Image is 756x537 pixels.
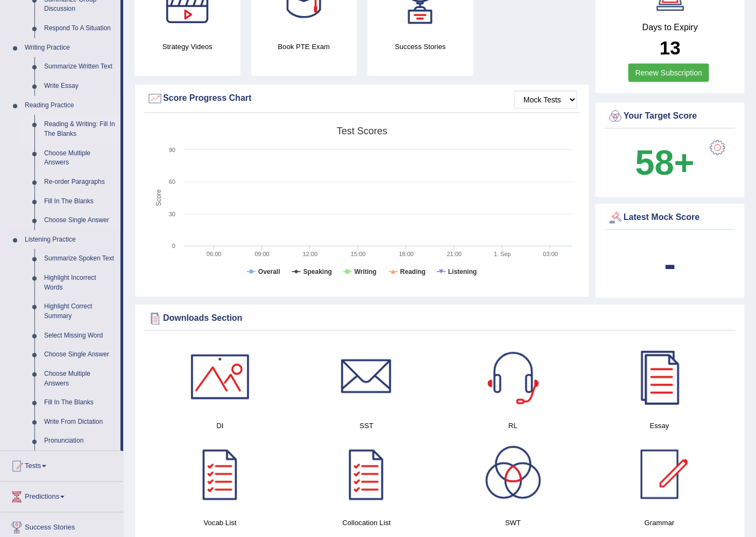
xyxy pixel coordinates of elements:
a: Write From Dictation [39,412,121,432]
tspan: Score [155,189,162,206]
a: Writing Practice [20,38,121,58]
a: Choose Multiple Answers [39,144,121,173]
a: Summarize Spoken Text [39,249,121,268]
a: Fill In The Blanks [39,393,121,412]
text: 03:00 [543,251,559,257]
a: Summarize Written Text [39,57,121,77]
div: Score Progress Chart [147,91,577,107]
h4: Days to Expiry [607,23,733,32]
tspan: Writing [355,268,377,276]
h4: SST [299,420,434,431]
text: 06:00 [207,251,222,257]
a: Predictions [1,482,123,509]
h4: Grammar [592,518,727,529]
tspan: Listening [448,268,477,276]
h4: Success Stories [368,41,474,52]
tspan: Speaking [303,268,332,276]
a: Select Missing Word [39,326,121,346]
b: 13 [660,37,681,58]
a: Listening Practice [20,230,121,250]
h4: Strategy Videos [135,41,241,52]
text: 0 [172,243,175,249]
a: Highlight Correct Summary [39,297,121,326]
b: 58+ [635,143,695,182]
a: Reading Practice [20,96,121,115]
text: 30 [169,211,175,217]
h4: Collocation List [299,518,434,529]
div: Downloads Section [147,311,733,327]
a: Pronunciation [39,432,121,451]
a: Re-order Paragraphs [39,173,121,192]
text: 12:00 [303,251,318,257]
div: Latest Mock Score [607,210,733,226]
h4: RL [446,420,581,431]
h4: DI [152,420,288,431]
a: Reading & Writing: Fill In The Blanks [39,115,121,143]
h4: SWT [446,518,581,529]
b: - [665,244,676,284]
text: 18:00 [399,251,414,257]
text: 21:00 [447,251,462,257]
h4: Vocab List [152,518,288,529]
a: Respond To A Situation [39,19,121,38]
tspan: Test scores [337,126,387,136]
text: 09:00 [255,251,270,257]
text: 60 [169,178,175,185]
text: 15:00 [351,251,366,257]
tspan: 1. Sep [494,251,511,257]
a: Highlight Incorrect Words [39,268,121,297]
a: Choose Multiple Answers [39,364,121,393]
a: Choose Single Answer [39,345,121,364]
div: Your Target Score [607,108,733,125]
tspan: Reading [400,268,426,276]
a: Write Essay [39,77,121,96]
h4: Essay [592,420,727,431]
h4: Book PTE Exam [251,41,357,52]
tspan: Overall [258,268,280,276]
a: Fill In The Blanks [39,192,121,211]
text: 90 [169,147,175,153]
a: Tests [1,451,123,478]
a: Choose Single Answer [39,211,121,230]
a: Renew Subscription [628,64,710,82]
